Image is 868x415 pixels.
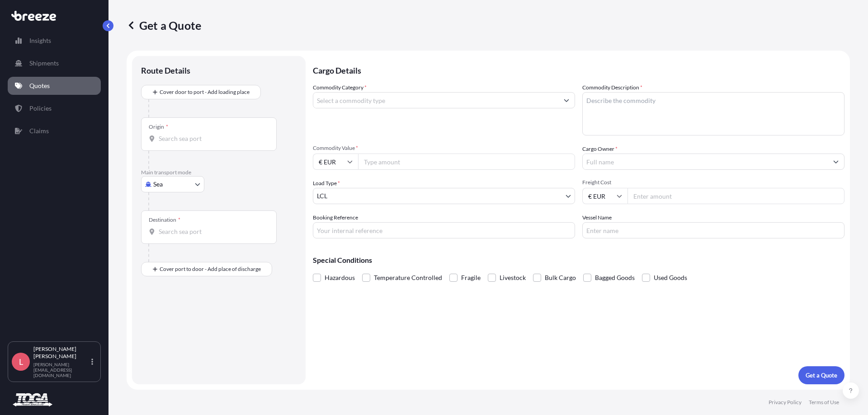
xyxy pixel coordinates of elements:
a: Insights [8,32,101,50]
span: Sea [153,180,163,189]
p: Get a Quote [127,18,201,33]
span: Bulk Cargo [545,271,576,284]
span: Temperature Controlled [374,271,442,284]
label: Commodity Category [313,83,367,92]
span: L [19,357,23,366]
p: Policies [29,104,52,113]
span: Commodity Value [313,145,575,152]
input: Enter name [582,222,844,238]
a: Policies [8,99,101,117]
span: Fragile [461,271,481,284]
input: Enter amount [627,188,844,204]
p: [PERSON_NAME] [PERSON_NAME] [33,345,90,360]
input: Type amount [358,154,575,170]
a: Claims [8,122,101,140]
p: Main transport mode [141,169,297,176]
button: Show suggestions [828,154,844,170]
button: Select transport [141,176,204,192]
img: organization-logo [11,393,54,407]
span: Bagged Goods [595,271,635,284]
span: LCL [317,191,327,201]
p: Special Conditions [313,256,844,264]
p: Shipments [29,59,59,68]
p: Quotes [29,81,50,90]
input: Origin [159,134,265,143]
input: Your internal reference [313,222,575,238]
span: Used Goods [654,271,687,284]
p: Insights [29,36,51,45]
p: Claims [29,126,49,135]
p: Get a Quote [806,371,837,380]
button: Get a Quote [798,366,844,384]
a: Shipments [8,54,101,72]
span: Cover port to door - Add place of discharge [160,265,261,274]
label: Cargo Owner [582,145,618,154]
span: Livestock [500,271,526,284]
a: Terms of Use [809,399,839,406]
label: Booking Reference [313,213,358,222]
span: Cover door to port - Add loading place [160,88,250,97]
label: Vessel Name [582,213,612,222]
button: Cover port to door - Add place of discharge [141,262,272,276]
button: LCL [313,188,575,204]
label: Commodity Description [582,83,642,92]
p: Route Details [141,65,190,76]
a: Quotes [8,77,101,95]
p: Cargo Details [313,56,844,83]
input: Destination [159,227,265,236]
div: Destination [149,216,180,224]
button: Cover door to port - Add loading place [141,85,261,99]
input: Select a commodity type [313,92,558,108]
span: Load Type [313,179,340,188]
a: Privacy Policy [769,399,802,406]
input: Full name [583,154,828,170]
span: Hazardous [325,271,355,284]
p: [PERSON_NAME][EMAIL_ADDRESS][DOMAIN_NAME] [33,362,90,378]
button: Show suggestions [558,92,575,108]
span: Freight Cost [582,179,844,186]
div: Origin [149,123,168,131]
